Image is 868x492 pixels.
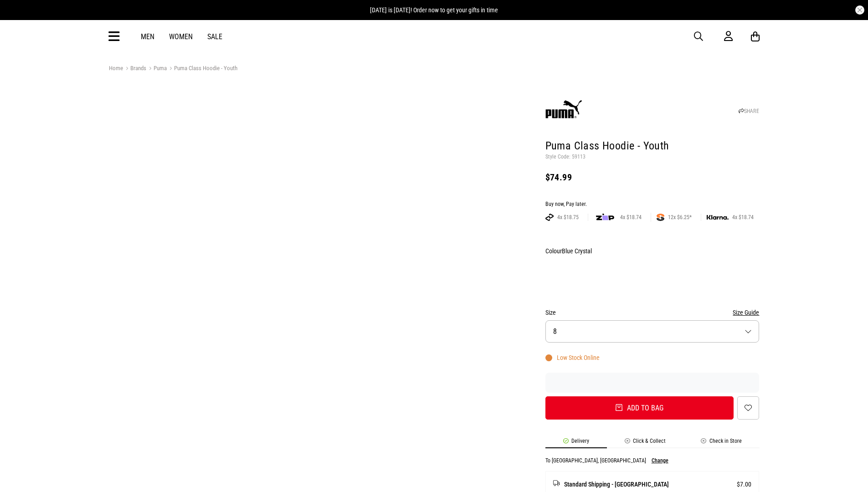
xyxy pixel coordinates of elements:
button: Size Guide [733,307,759,318]
img: SPLITPAY [657,214,664,221]
div: Colour [545,246,760,256]
span: [DATE] is [DATE]! Order now to get your gifts in time [370,6,498,14]
img: Puma Class Hoodie - Youth in Blue [109,84,318,293]
div: Size [545,307,760,318]
img: Puma [545,92,582,128]
div: Low Stock Online [545,354,600,361]
a: SHARE [739,108,759,114]
li: Delivery [545,438,607,448]
p: Style Code: 59113 [545,154,760,161]
span: 4x $18.74 [616,214,645,221]
a: Sale [207,32,222,41]
span: Blue Crystal [562,247,592,255]
h1: Puma Class Hoodie - Youth [545,139,760,154]
img: KLARNA [707,215,729,220]
a: Puma Class Hoodie - Youth [167,65,237,73]
span: 12x $6.25* [664,214,695,221]
p: To [GEOGRAPHIC_DATA], [GEOGRAPHIC_DATA] [545,457,646,464]
a: Puma [146,65,167,73]
a: Home [109,65,123,72]
button: 8 [545,320,760,343]
li: Click & Collect [607,438,683,448]
div: $74.99 [545,172,760,183]
span: 8 [553,327,557,336]
img: Redrat logo [405,30,465,43]
img: AFTERPAY [545,214,554,221]
div: Buy now, Pay later. [545,201,760,208]
iframe: Customer reviews powered by Trustpilot [545,378,760,387]
button: Change [652,457,668,464]
a: Brands [123,65,146,73]
img: zip [596,213,614,222]
span: 4x $18.75 [554,214,582,221]
img: Puma Class Hoodie - Youth in Blue [323,84,532,293]
span: 4x $18.74 [729,214,757,221]
li: Check in Store [683,438,760,448]
a: Men [141,32,154,41]
img: Blue Crystal [547,260,570,291]
a: Women [169,32,193,41]
span: $7.00 [737,479,751,490]
span: Standard Shipping - [GEOGRAPHIC_DATA] [564,479,669,490]
button: Add to bag [545,396,734,420]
